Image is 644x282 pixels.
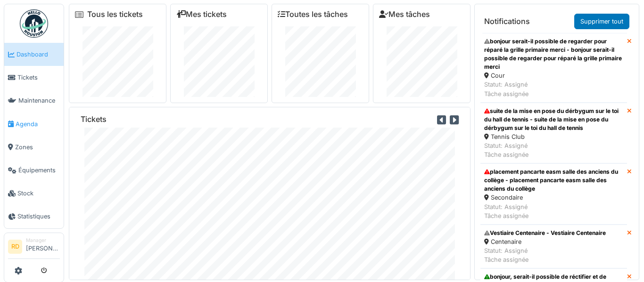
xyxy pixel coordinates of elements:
[4,159,64,182] a: Équipements
[484,246,606,264] div: Statut: Assigné Tâche assignée
[20,9,48,38] img: Badge_color-CXgf-gQk.svg
[17,212,60,221] span: Statistiques
[4,182,64,205] a: Stock
[4,136,64,159] a: Zones
[480,103,627,164] a: suite de la mise en pose du dérbygum sur le toi du hall de tennis - suite de la mise en pose du d...
[484,193,623,202] div: Secondaire
[26,237,60,257] li: [PERSON_NAME]
[4,89,64,112] a: Maintenance
[480,163,627,225] a: placement pancarte easm salle des anciens du collège - placement pancarte easm salle des anciens ...
[17,50,60,59] span: Dashboard
[480,33,627,103] a: bonjour serait-il possible de regarder pour réparé la grille primaire merci - bonjour serait-il p...
[574,14,629,29] a: Supprimer tout
[4,43,64,66] a: Dashboard
[484,141,623,159] div: Statut: Assigné Tâche assignée
[278,10,348,19] a: Toutes les tâches
[81,115,107,124] h6: Tickets
[18,96,60,105] span: Maintenance
[176,10,227,19] a: Mes tickets
[17,73,60,82] span: Tickets
[484,229,606,237] div: Vestiaire Centenaire - Vestiaire Centenaire
[87,10,143,19] a: Tous les tickets
[26,237,60,244] div: Manager
[18,166,60,175] span: Équipements
[484,37,623,71] div: bonjour serait-il possible de regarder pour réparé la grille primaire merci - bonjour serait-il p...
[484,168,623,193] div: placement pancarte easm salle des anciens du collège - placement pancarte easm salle des anciens ...
[484,71,623,80] div: Cour
[484,202,623,220] div: Statut: Assigné Tâche assignée
[484,17,530,26] h6: Notifications
[379,10,430,19] a: Mes tâches
[484,132,623,141] div: Tennis Club
[484,80,623,98] div: Statut: Assigné Tâche assignée
[484,237,606,246] div: Centenaire
[4,66,64,89] a: Tickets
[15,143,60,152] span: Zones
[8,237,60,259] a: RD Manager[PERSON_NAME]
[16,120,60,129] span: Agenda
[8,240,22,254] li: RD
[480,225,627,269] a: Vestiaire Centenaire - Vestiaire Centenaire Centenaire Statut: AssignéTâche assignée
[4,205,64,228] a: Statistiques
[17,189,60,198] span: Stock
[4,113,64,136] a: Agenda
[484,107,623,132] div: suite de la mise en pose du dérbygum sur le toi du hall de tennis - suite de la mise en pose du d...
